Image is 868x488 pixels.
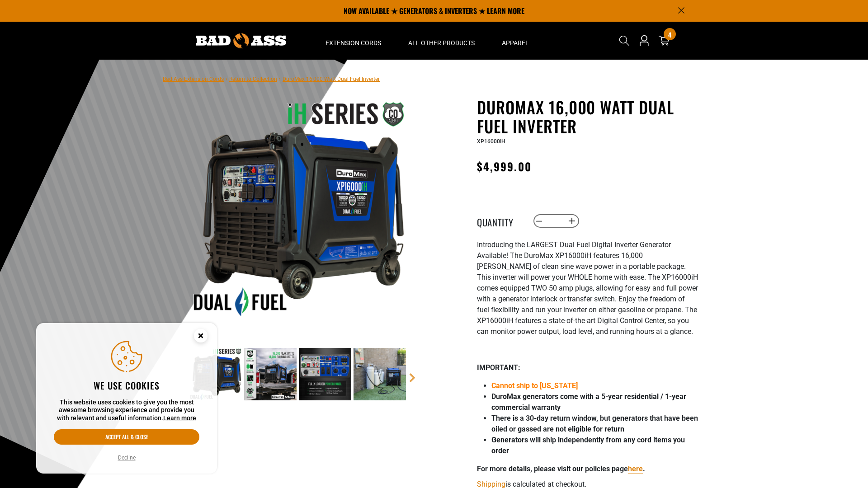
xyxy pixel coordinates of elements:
[491,381,578,390] span: Cannot ship to [US_STATE]
[325,39,381,47] span: Extension Cords
[196,33,286,48] img: Bad Ass Extension Cords
[477,363,520,372] strong: IMPORTANT:
[395,22,488,60] summary: All Other Products
[115,453,138,462] button: Decline
[408,39,475,47] span: All Other Products
[502,39,529,47] span: Apparel
[491,436,685,455] strong: Generators will ship independently from any cord items you order
[54,399,199,422] p: This website uses cookies to give you the most awesome browsing experience and provide you with r...
[229,76,277,82] a: Return to Collection
[54,380,199,391] h2: We use cookies
[226,76,227,82] span: ›
[491,392,686,412] strong: DuroMax generators come with a 5-year residential / 1-year commercial warranty
[279,76,281,82] span: ›
[54,429,199,445] button: Accept all & close
[477,138,505,145] span: XP16000IH
[163,414,196,422] a: Learn more
[477,158,532,174] span: $4,999.00
[408,373,417,382] a: Next
[617,33,632,48] summary: Search
[163,73,380,84] nav: breadcrumbs
[477,240,698,336] span: Introducing the LARGEST Dual Fuel Digital Inverter Generator Available! The DuroMax XP16000iH fea...
[477,465,645,473] strong: For more details, please visit our policies page .
[668,31,671,38] span: 4
[628,465,643,473] a: here
[163,76,224,82] a: Bad Ass Extension Cords
[283,76,380,82] span: DuroMax 16,000 Watt Dual Fuel Inverter
[312,22,395,60] summary: Extension Cords
[477,215,522,227] label: Quantity
[491,414,698,433] strong: There is a 30-day return window, but generators that have been oiled or gassed are not eligible f...
[36,323,217,474] aside: Cookie Consent
[477,98,698,136] h1: DuroMax 16,000 Watt Dual Fuel Inverter
[488,22,542,60] summary: Apparel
